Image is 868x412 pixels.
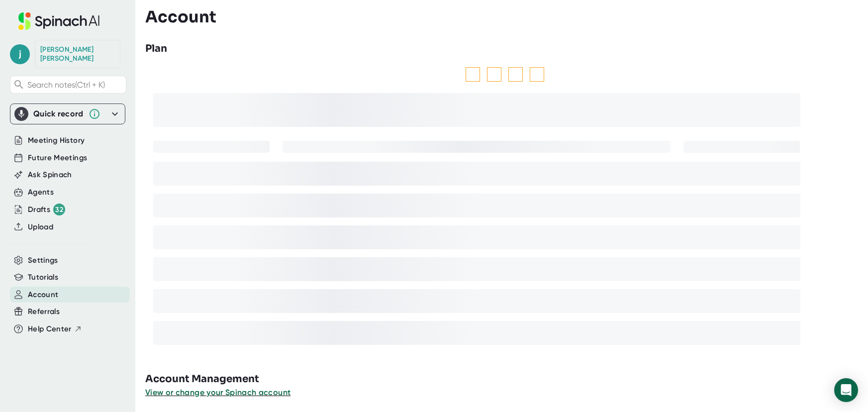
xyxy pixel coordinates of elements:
[28,323,82,335] button: Help Center
[145,388,290,397] span: View or change your Spinach account
[27,80,105,90] span: Search notes (Ctrl + K)
[28,152,87,164] button: Future Meetings
[28,204,65,215] div: Drafts
[28,272,58,283] button: Tutorials
[28,204,65,215] button: Drafts 32
[53,204,65,215] div: 32
[28,255,58,266] button: Settings
[14,104,121,124] div: Quick record
[145,387,290,399] button: View or change your Spinach account
[28,187,54,198] button: Agents
[834,378,858,402] div: Open Intercom Messenger
[10,44,30,64] span: j
[145,372,868,387] h3: Account Management
[28,306,60,317] button: Referrals
[28,135,85,146] button: Meeting History
[28,289,58,301] button: Account
[28,323,72,335] span: Help Center
[33,109,84,119] div: Quick record
[145,7,216,26] h3: Account
[28,169,72,181] button: Ask Spinach
[40,45,115,63] div: Joan Gonzalez
[28,221,53,233] button: Upload
[145,41,167,56] h3: Plan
